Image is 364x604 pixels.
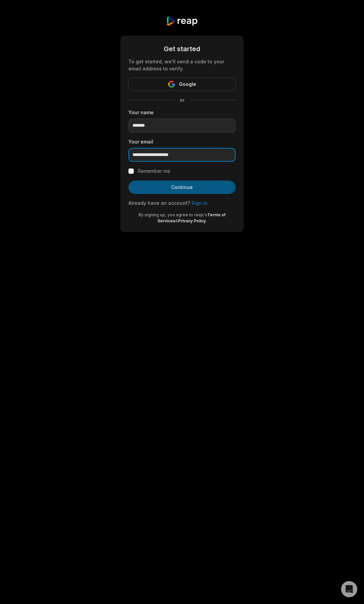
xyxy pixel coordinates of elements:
span: Google [179,80,196,88]
button: Continue [128,181,236,194]
div: Open Intercom Messenger [341,581,357,597]
span: Already have an account? [128,200,190,206]
label: Your email [128,138,236,145]
label: Your name [128,109,236,116]
span: . [206,218,207,223]
div: To get started, we'll send a code to your email address to verify. [128,58,236,72]
a: Privacy Policy [178,218,206,223]
div: Get started [128,44,236,54]
span: By signing up, you agree to reap's [139,212,207,217]
span: or [174,96,190,103]
button: Google [128,77,236,91]
label: Remember me [138,167,170,175]
a: Sign in [191,200,208,206]
img: reap [166,16,198,26]
span: & [175,218,178,223]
